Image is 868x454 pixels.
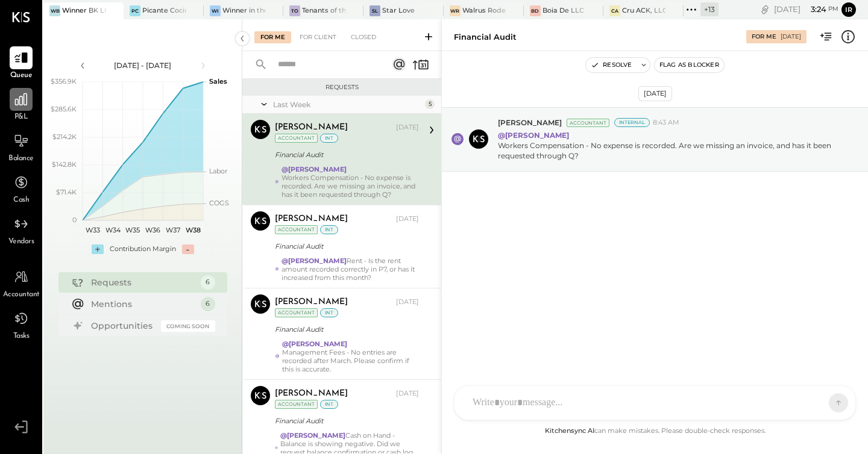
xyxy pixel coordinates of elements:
button: Ir [841,2,856,17]
div: BD [530,5,541,16]
span: Accountant [3,290,40,300]
div: CA [609,5,620,16]
div: Workers Compensation - No expense is recorded. Are we missing an invoice, and has it been request... [281,173,419,199]
text: $285.6K [51,105,77,113]
div: WR [450,5,461,16]
div: 6 [201,275,215,290]
button: Resolve [586,58,637,72]
div: [DATE] [396,297,419,307]
div: [DATE] [396,214,419,224]
text: W36 [145,226,160,234]
div: For Client [294,31,342,43]
div: Internal [614,118,650,127]
div: int [320,308,338,317]
div: Contribution Margin [110,244,176,254]
text: $71.4K [56,188,77,196]
span: 3 : 24 [802,4,826,15]
div: Financial Audit [454,31,517,43]
text: $356.9K [51,77,77,86]
div: Winner BK LLC [62,6,105,16]
div: WB [49,5,60,16]
text: $214.2K [52,132,77,141]
div: + [92,244,104,254]
div: Financial Audit [275,323,415,335]
a: Cash [1,171,42,206]
div: 6 [201,297,215,311]
div: [PERSON_NAME] [275,122,348,134]
a: P&L [1,88,42,123]
div: Wi [210,5,221,16]
div: Cru ACK, LLC [622,6,665,16]
span: 8:43 AM [653,118,679,128]
div: [DATE] [396,389,419,399]
div: Opportunities [91,320,155,332]
div: Workers Compensation - No expense is recorded. Are we missing an invoice, and has it been request... [498,140,840,161]
span: P&L [14,112,28,123]
div: Accountant [567,119,609,127]
text: W33 [85,226,99,234]
div: Accountant [275,308,318,317]
text: W38 [185,226,200,234]
div: SL [370,5,380,16]
text: W37 [166,226,180,234]
div: [DATE] [774,4,838,15]
strong: @[PERSON_NAME] [281,165,347,173]
div: Winner in the Park [222,6,266,16]
div: Picante Cocina Mexicana Rest [142,6,186,16]
a: Balance [1,129,42,164]
div: Requests [91,276,195,288]
strong: @[PERSON_NAME] [498,131,569,140]
div: int [320,400,338,409]
text: Labor [209,167,227,175]
div: [PERSON_NAME] [275,388,348,400]
div: + 13 [700,2,719,16]
div: Requests [248,83,435,92]
text: $142.8K [52,160,77,169]
div: Accountant [275,225,318,234]
div: Management Fees - No entries are recorded after March. Please confirm if this is accurate. [282,348,419,373]
div: For Me [752,33,776,41]
span: Queue [10,70,33,81]
span: Tasks [13,331,30,342]
div: Accountant [275,400,318,409]
div: Coming Soon [161,320,215,332]
div: Accountant [275,134,318,143]
div: [DATE] [396,123,419,132]
strong: @[PERSON_NAME] [281,257,347,265]
text: W34 [105,226,121,234]
span: pm [828,5,838,13]
a: Tasks [1,307,42,342]
div: PC [130,5,140,16]
div: Rent - Is the rent amount recorded correctly in P7, or has it increased from this month? [281,257,419,282]
div: Financial Audit [275,240,415,252]
text: Sales [209,77,227,86]
div: int [320,134,338,143]
div: Boia De LLC [542,6,584,16]
div: Walrus Rodeo [462,6,506,16]
span: Balance [8,154,34,164]
span: Vendors [8,237,34,247]
div: Tenants of the Trees [302,6,345,16]
strong: @[PERSON_NAME] [282,340,347,348]
div: Financial Audit [275,415,415,427]
div: Last Week [273,99,422,110]
div: Star Love [382,6,415,16]
div: [PERSON_NAME] [275,213,348,225]
div: [DATE] - [DATE] [92,60,194,70]
text: W35 [125,226,140,234]
div: Closed [345,31,382,43]
div: For Me [254,31,291,43]
div: 5 [425,99,435,109]
button: Flag as Blocker [655,58,724,72]
div: - [182,244,194,254]
div: int [320,225,338,234]
a: Accountant [1,266,42,300]
a: Queue [1,46,42,81]
span: Cash [13,195,29,206]
text: 0 [72,216,77,224]
div: To [289,5,300,16]
text: COGS [209,199,229,207]
a: Vendors [1,213,42,247]
div: copy link [759,3,771,16]
div: Mentions [91,298,195,310]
